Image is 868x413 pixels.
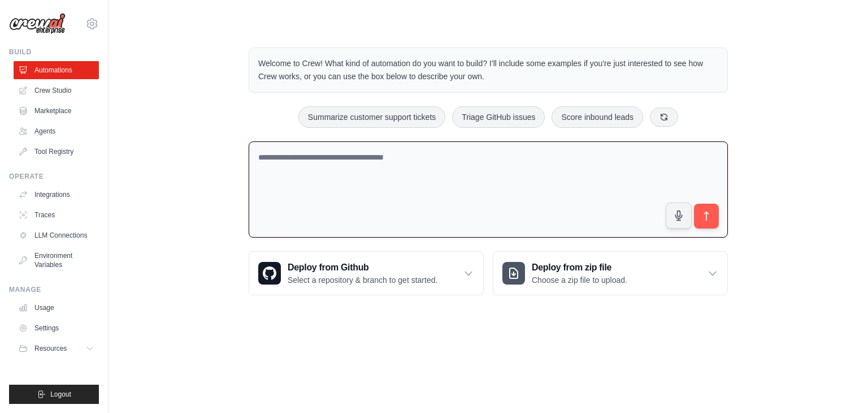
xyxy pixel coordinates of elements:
[14,186,99,204] a: Integrations
[532,261,627,274] h3: Deploy from zip file
[452,106,545,128] button: Triage GitHub issues
[34,344,67,353] span: Resources
[532,274,627,286] p: Choose a zip file to upload.
[14,143,99,161] a: Tool Registry
[9,48,99,57] div: Build
[288,274,437,286] p: Select a repository & branch to get started.
[9,172,99,181] div: Operate
[14,339,99,358] button: Resources
[9,13,66,35] img: Logo
[14,206,99,224] a: Traces
[14,226,99,244] a: LLM Connections
[14,81,99,100] a: Crew Studio
[288,261,437,274] h3: Deploy from Github
[14,299,99,317] a: Usage
[14,122,99,140] a: Agents
[9,385,99,404] button: Logout
[552,106,643,128] button: Score inbound leads
[258,57,718,83] p: Welcome to Crew! What kind of automation do you want to build? I'll include some examples if you'...
[14,319,99,337] a: Settings
[14,61,99,79] a: Automations
[50,390,71,399] span: Logout
[14,247,99,274] a: Environment Variables
[9,285,99,294] div: Manage
[298,106,445,128] button: Summarize customer support tickets
[14,102,99,120] a: Marketplace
